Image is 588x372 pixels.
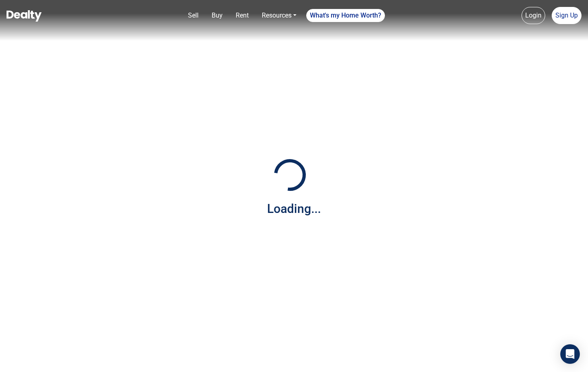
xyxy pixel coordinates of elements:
[232,7,252,24] a: Rent
[306,9,385,22] a: What's my Home Worth?
[7,10,42,22] img: Dealty - Buy, Sell & Rent Homes
[560,344,580,364] div: Open Intercom Messenger
[267,199,321,218] div: Loading...
[552,7,581,24] a: Sign Up
[270,155,310,195] img: Loading
[4,348,29,372] iframe: BigID CMP Widget
[522,7,545,24] a: Login
[208,7,226,24] a: Buy
[259,7,300,24] a: Resources
[185,7,202,24] a: Sell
